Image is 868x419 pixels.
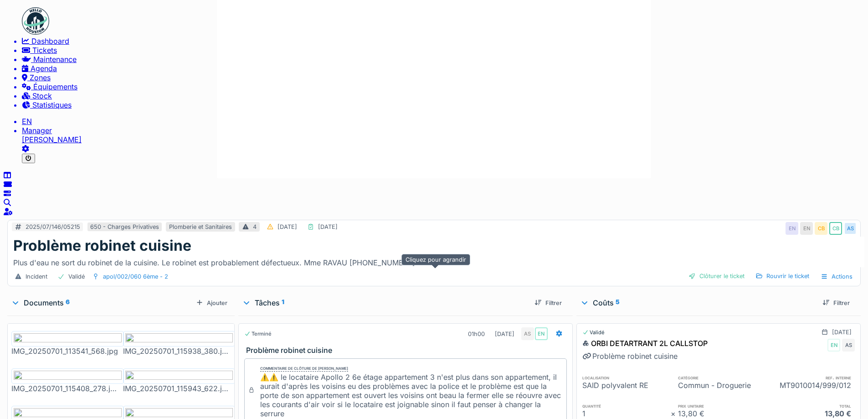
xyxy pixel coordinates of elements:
[22,117,864,144] a: EN Manager[PERSON_NAME]
[33,55,77,64] span: Maintenance
[260,372,562,418] div: ⚠️⚠️ le locataire Apollo 2 6e étage appartement 3 n'est plus dans son appartement, il aurait d'ap...
[766,374,855,381] h6: ref. interne
[14,333,122,344] img: 7p9yn3dj0f9wkigx4650cxo839wg
[125,371,233,382] img: c6x584k5oy2kgluk3fs41nrcp0i1
[582,352,678,361] div: Problème robinet cuisine
[531,298,565,308] div: Filtrer
[22,100,864,109] a: Statistiques
[244,331,272,337] div: Terminé
[580,298,815,307] div: Coûts
[30,73,51,82] span: Zones
[842,339,855,352] div: AS
[31,64,57,73] span: Agenda
[31,36,69,46] span: Dashboard
[66,298,70,307] sup: 6
[14,408,122,419] img: zlctjbbn0ez9lrpvw0mgzmr3eyr4
[33,82,77,91] span: Équipements
[277,223,297,230] div: [DATE]
[11,298,192,307] div: Documents
[68,273,85,280] div: Validé
[468,331,485,337] div: 01h00
[401,254,470,265] div: Cliquez pour agrandir
[766,403,855,409] h6: total
[22,64,864,73] a: Agenda
[32,91,52,100] span: Stock
[671,409,678,418] div: ×
[11,347,119,355] div: IMG_20250701_113541_568.jpg
[318,223,338,230] div: [DATE]
[22,73,864,82] a: Zones
[752,271,813,281] div: Rouvrir le ticket
[125,408,233,419] img: udn9n7shr9vg8hg51zvqtef9p91b
[123,347,231,355] div: IMG_20250701_115938_380.jpg
[582,409,671,418] div: 1
[32,100,72,109] span: Statistiques
[11,384,119,393] div: IMG_20250701_115408_278.jpg
[766,409,855,418] div: 13,80 €
[260,366,348,372] div: Commentaire de clôture de [PERSON_NAME]
[815,222,827,235] div: CB
[817,271,857,282] div: Actions
[123,384,231,393] div: IMG_20250701_115943_622.jpg
[13,237,191,254] h1: Problème robinet cuisine
[125,333,233,344] img: a9kkp5gf5xpof7gm3yzxo1fhhvoh
[14,371,122,382] img: q168wc6gdez91fm09yl4atrlse3q
[22,46,864,55] a: Tickets
[819,298,853,308] div: Filtrer
[616,298,620,307] sup: 5
[582,329,605,336] div: Validé
[169,223,232,230] div: Plomberie et Sanitaires
[786,222,798,235] div: EN
[26,273,47,280] div: Incident
[22,126,864,144] li: [PERSON_NAME]
[766,381,855,390] div: MT9010014/999/012
[829,222,842,235] div: CB
[90,223,159,230] div: 650 - Charges Privatives
[582,339,708,348] div: ORBI DETARTRANT 2L CALLSTOP
[678,374,766,381] h6: catégorie
[22,126,864,135] div: Manager
[678,403,766,409] h6: prix unitaire
[103,273,168,280] div: apol/002/060 6ème - 2
[22,55,864,64] a: Maintenance
[844,222,857,235] div: AS
[495,331,514,337] div: [DATE]
[26,223,80,230] div: 2025/07/146/05215
[22,7,49,35] img: Badge_color-CXgf-gQk.svg
[800,222,813,235] div: EN
[535,327,548,340] div: EN
[582,403,671,409] h6: quantité
[832,329,852,336] div: [DATE]
[582,381,671,390] div: SAID polyvalent RE
[192,298,231,308] div: Ajouter
[22,91,864,100] a: Stock
[32,46,57,55] span: Tickets
[253,223,257,230] div: 4
[246,346,568,355] h3: Problème robinet cuisine
[242,298,527,307] div: Tâches
[13,254,866,267] div: Plus d'eau ne sort du robinet de la cuisine. Le robinet est probablement défectueux. Mme RAVAU [P...
[678,381,766,390] div: Commun - Droguerie
[685,271,748,281] div: Clôturer le ticket
[827,339,840,352] div: EN
[582,374,671,381] h6: localisation
[282,298,284,307] sup: 1
[678,409,766,418] div: 13,80 €
[521,327,534,340] div: AS
[22,117,864,126] li: EN
[22,36,864,46] a: Dashboard
[22,82,864,91] a: Équipements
